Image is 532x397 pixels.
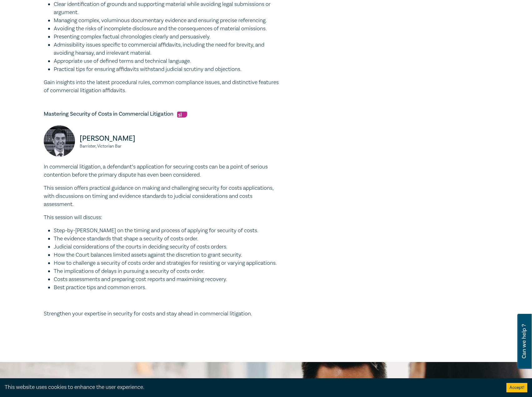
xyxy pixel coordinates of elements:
[80,144,159,148] small: Barrister, Victorian Bar
[54,243,281,251] li: Judicial considerations of the courts in deciding security of costs orders.
[44,110,281,118] h5: Mastering Security of Costs in Commercial Litigation
[44,78,281,95] p: Gain insights into the latest procedural rules, common compliance issues, and distinctive feature...
[54,267,281,275] li: The implications of delays in pursuing a security of costs order.
[44,184,281,209] p: This session offers practical guidance on making and challenging security for costs applications,...
[44,125,75,157] img: Jonathan Wilkinson
[44,163,281,179] p: In commercial litigation, a defendant’s application for securing costs can be a point of serious ...
[5,383,497,391] div: This website uses cookies to enhance the user experience.
[54,227,281,235] li: Step-by-[PERSON_NAME] on the timing and process of applying for security of costs.
[54,235,281,243] li: The evidence standards that shape a security of costs order.
[506,383,527,392] button: Accept cookies
[54,25,281,33] li: Avoiding the risks of incomplete disclosure and the consequences of material omissions.
[54,259,281,267] li: How to challenge a security of costs order and strategies for resisting or varying applications.
[521,318,527,365] span: Can we help ?
[54,41,281,57] li: Admissibility issues specific to commercial affidavits, including the need for brevity, and avoid...
[80,133,159,143] p: [PERSON_NAME]
[54,0,281,17] li: Clear identification of grounds and supporting material while avoiding legal submissions or argum...
[54,65,281,73] li: Practical tips for ensuring affidavits withstand judicial scrutiny and objections.
[54,57,281,65] li: Appropriate use of defined terms and technical language.
[54,33,281,41] li: Presenting complex factual chronologies clearly and persuasively.
[44,214,281,222] p: This session will discuss:
[44,310,281,318] p: Strengthen your expertise in security for costs and stay ahead in commercial litigation.
[177,112,187,118] img: Substantive Law
[54,275,281,284] li: Costs assessments and preparing cost reports and maximising recovery.
[54,251,281,259] li: How the Court balances limited assets against the discretion to grant security.
[54,17,281,25] li: Managing complex, voluminous documentary evidence and ensuring precise referencing.
[54,284,281,292] li: Best practice tips and common errors.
